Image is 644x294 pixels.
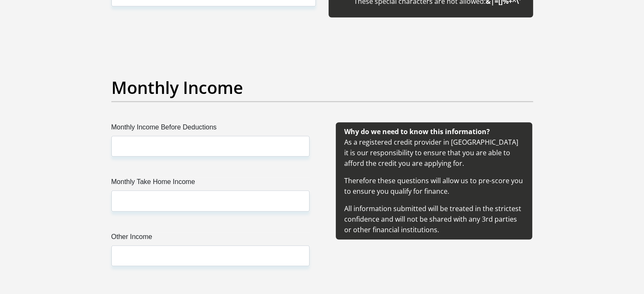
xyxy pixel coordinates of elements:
[111,190,310,211] input: Monthly Take Home Income
[111,232,310,245] label: Other Income
[344,127,523,234] span: As a registered credit provider in [GEOGRAPHIC_DATA] it is our responsibility to ensure that you ...
[111,122,310,136] label: Monthly Income Before Deductions
[111,77,533,98] h2: Monthly Income
[111,177,310,190] label: Monthly Take Home Income
[111,245,310,266] input: Other Income
[344,127,490,136] b: Why do we need to know this information?
[111,136,310,157] input: Monthly Income Before Deductions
